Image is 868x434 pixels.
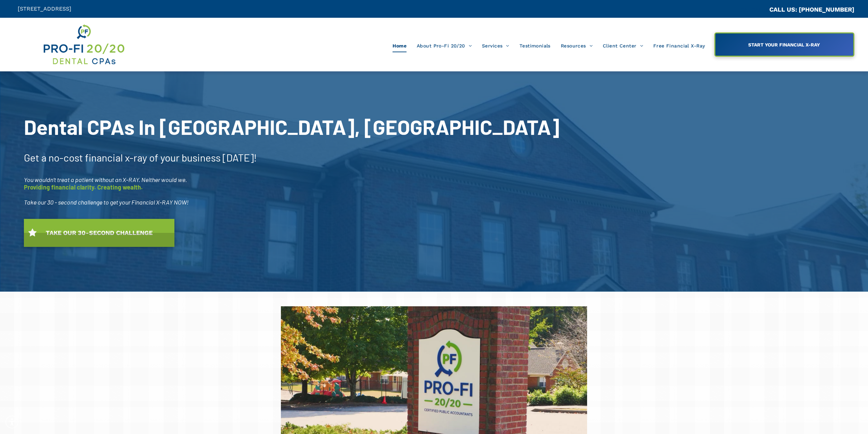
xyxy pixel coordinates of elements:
span: TAKE OUR 30-SECOND CHALLENGE [43,226,155,240]
span: Dental CPAs In [GEOGRAPHIC_DATA], [GEOGRAPHIC_DATA] [24,114,559,139]
a: Services [477,39,514,52]
span: no-cost financial x-ray [48,151,147,164]
a: Free Financial X-Ray [648,39,710,52]
span: CA::CALLC [740,6,769,13]
a: Resources [556,39,598,52]
span: of your business [DATE]! [149,151,257,164]
span: START YOUR FINANCIAL X-RAY [746,39,822,51]
a: Client Center [598,39,648,52]
span: [STREET_ADDRESS] [18,5,71,12]
img: Get Dental CPA Consulting, Bookkeeping, & Bank Loans [42,23,125,66]
a: CALL US: [PHONE_NUMBER] [769,6,854,13]
a: START YOUR FINANCIAL X-RAY [714,32,855,57]
span: Providing financial clarity. Creating wealth. [24,183,143,191]
a: Home [387,39,412,52]
a: TAKE OUR 30-SECOND CHALLENGE [24,219,174,247]
span: You wouldn’t treat a patient without an X-RAY. Neither would we. [24,176,187,183]
span: Get a [24,151,46,164]
span: Take our 30 - second challenge to get your Financial X-RAY NOW! [24,198,189,206]
a: About Pro-Fi 20/20 [412,39,477,52]
a: Testimonials [514,39,556,52]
